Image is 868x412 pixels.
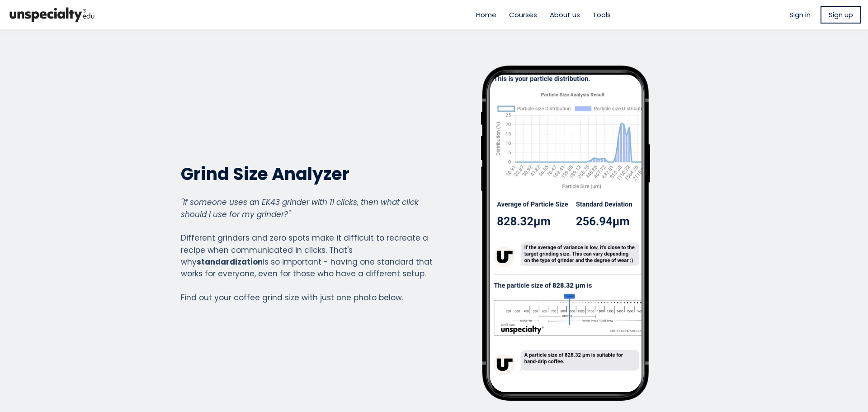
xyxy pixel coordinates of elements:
span: Sign up [829,9,853,20]
a: Sign in [789,9,811,20]
h2: Grind Size Analyzer [181,163,433,185]
div: Different grinders and zero spots make it difficult to recreate a recipe when communicated in cli... [181,196,433,303]
a: Home [476,9,496,20]
strong: standardization [197,256,263,267]
a: Sign up [821,6,861,24]
a: About us [550,9,580,20]
em: "If someone uses an EK43 grinder with 11 clicks, then what click should I use for my grinder?" [181,197,419,219]
a: Courses [509,9,537,20]
a: Tools [593,9,611,20]
img: bc390a18feecddb333977e298b3a00a1.png [7,4,97,26]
